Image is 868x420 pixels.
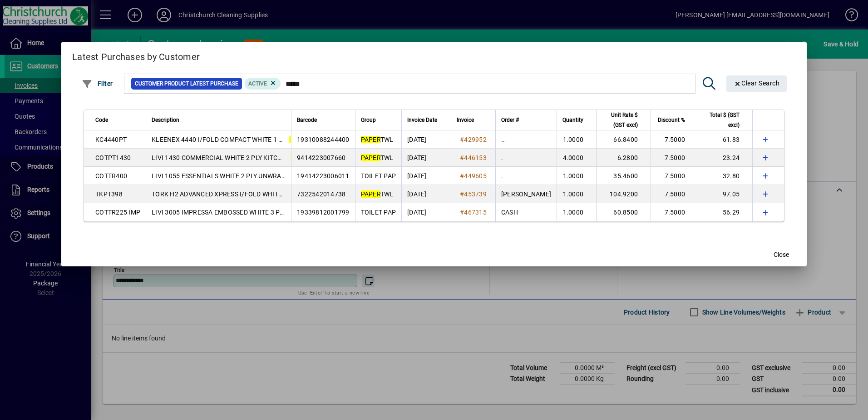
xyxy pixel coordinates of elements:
[361,136,394,143] span: TWL
[152,190,372,198] span: TORK H2 ADVANCED XPRESS I/FOLD WHITE 2 PLY TOWEL 180S X 21
[152,172,399,180] span: LIVI 1055 ESSENTIALS WHITE 2 PLY UNWRAPPED TOILET ROLLS 400S X 36 (6X6PK)
[596,185,651,203] td: 104.9200
[401,167,451,185] td: [DATE]
[658,115,685,125] span: Discount %
[651,167,698,185] td: 7.5000
[457,189,490,199] a: #453739
[596,149,651,167] td: 6.2800
[95,115,108,125] span: Code
[297,115,350,125] div: Barcode
[291,154,310,161] em: PAPER
[464,172,487,180] span: 449605
[361,209,396,216] span: TOILET PAP
[495,149,557,167] td: .
[460,190,464,198] span: #
[152,209,394,216] span: LIVI 3005 IMPRESSA EMBOSSED WHITE 3 PLY WRAPPED TOILET ROLLS 225S X 48
[501,115,519,125] span: Order #
[95,136,127,143] span: KC4440PT
[297,115,317,125] span: Barcode
[95,172,127,180] span: COTTR400
[457,115,490,125] div: Invoice
[289,136,309,143] em: PAPER
[557,203,596,221] td: 1.0000
[651,185,698,203] td: 7.5000
[457,115,474,125] span: Invoice
[361,115,376,125] span: Group
[82,80,113,87] span: Filter
[361,154,380,161] em: PAPER
[557,167,596,185] td: 1.0000
[596,167,651,185] td: 35.4600
[407,115,445,125] div: Invoice Date
[135,79,238,88] span: Customer Product Latest Purchase
[767,246,796,263] button: Close
[774,250,789,260] span: Close
[401,203,451,221] td: [DATE]
[596,130,651,149] td: 66.8400
[734,80,780,87] span: Clear Search
[361,172,396,180] span: TOILET PAP
[602,110,638,130] span: Unit Rate $ (GST excl)
[297,136,350,143] span: 19310088244400
[495,203,557,221] td: CASH
[460,172,464,180] span: #
[464,154,487,161] span: 446153
[401,130,451,149] td: [DATE]
[457,171,490,181] a: #449605
[297,190,345,198] span: 7322542014738
[248,80,267,87] span: Active
[557,185,596,203] td: 1.0000
[95,209,140,216] span: COTTR225 IMP
[656,115,693,125] div: Discount %
[704,110,748,130] div: Total $ (GST excl)
[152,154,340,161] span: LIVI 1430 COMMERCIAL WHITE 2 PLY KITCHEN TOWEL 2S
[460,136,464,143] span: #
[501,115,551,125] div: Order #
[557,149,596,167] td: 4.0000
[495,130,557,149] td: ..
[401,185,451,203] td: [DATE]
[464,209,487,216] span: 467315
[95,154,131,161] span: COTPT1430
[457,207,490,217] a: #467315
[457,153,490,163] a: #446153
[698,130,752,149] td: 61.83
[95,190,123,198] span: TKPT398
[651,149,698,167] td: 7.5000
[61,42,807,68] h2: Latest Purchases by Customer
[79,75,115,92] button: Filter
[651,130,698,149] td: 7.5000
[460,154,464,161] span: #
[460,209,464,216] span: #
[495,167,557,185] td: .
[698,167,752,185] td: 32.80
[557,130,596,149] td: 1.0000
[596,203,651,221] td: 60.8500
[651,203,698,221] td: 7.5000
[407,115,437,125] span: Invoice Date
[361,115,396,125] div: Group
[562,115,583,125] span: Quantity
[297,209,350,216] span: 19339812001799
[464,136,487,143] span: 429952
[495,185,557,203] td: [PERSON_NAME]
[401,149,451,167] td: [DATE]
[361,190,380,198] em: PAPER
[704,110,740,130] span: Total $ (GST excl)
[152,115,179,125] span: Description
[698,203,752,221] td: 56.29
[361,154,394,161] span: TWL
[361,190,394,198] span: TWL
[361,136,380,143] em: PAPER
[562,115,592,125] div: Quantity
[297,172,350,180] span: 19414223006011
[152,115,286,125] div: Description
[464,190,487,198] span: 453739
[726,75,787,92] button: Clear
[95,115,140,125] div: Code
[297,154,345,161] span: 9414223007660
[152,136,358,143] span: KLEENEX 4440 I/FOLD COMPACT WHITE 1 PLY TOWEL 90S X 24
[245,78,281,90] mat-chip: Product Activation Status: Active
[698,185,752,203] td: 97.05
[698,149,752,167] td: 23.24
